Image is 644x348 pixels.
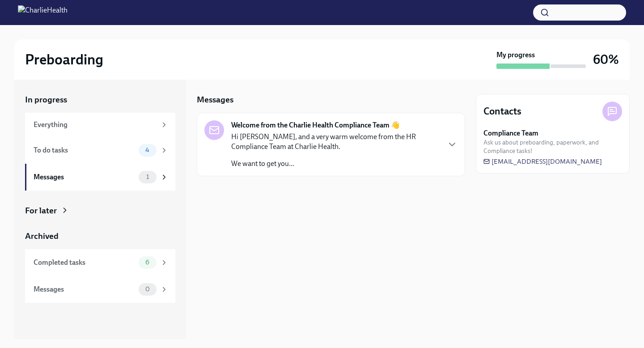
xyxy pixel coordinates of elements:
div: Completed tasks [34,258,135,267]
a: Completed tasks6 [25,249,175,276]
strong: Welcome from the Charlie Health Compliance Team 👋 [231,120,400,130]
a: To do tasks4 [25,137,175,164]
a: Everything [25,113,175,137]
h3: 60% [593,51,619,68]
a: Messages0 [25,276,175,303]
div: For later [25,205,57,216]
strong: Compliance Team [483,128,538,138]
a: [EMAIL_ADDRESS][DOMAIN_NAME] [483,157,602,166]
div: Messages [34,284,135,294]
span: 4 [140,147,155,153]
p: Hi [PERSON_NAME], and a very warm welcome from the HR Compliance Team at Charlie Health. [231,132,440,152]
span: 6 [140,259,155,266]
img: CharlieHealth [18,5,68,20]
span: Ask us about preboarding, paperwork, and Compliance tasks! [483,138,622,155]
div: To do tasks [34,145,135,155]
a: Messages1 [25,164,175,191]
h4: Contacts [483,105,521,118]
h2: Preboarding [25,51,103,68]
a: For later [25,205,175,216]
div: Messages [34,172,135,182]
div: Everything [34,120,157,130]
a: In progress [25,94,175,106]
p: We want to get you... [231,159,440,169]
span: 1 [141,174,154,180]
strong: My progress [496,50,535,60]
h5: Messages [197,94,233,106]
a: Archived [25,230,175,242]
span: 0 [140,286,155,293]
